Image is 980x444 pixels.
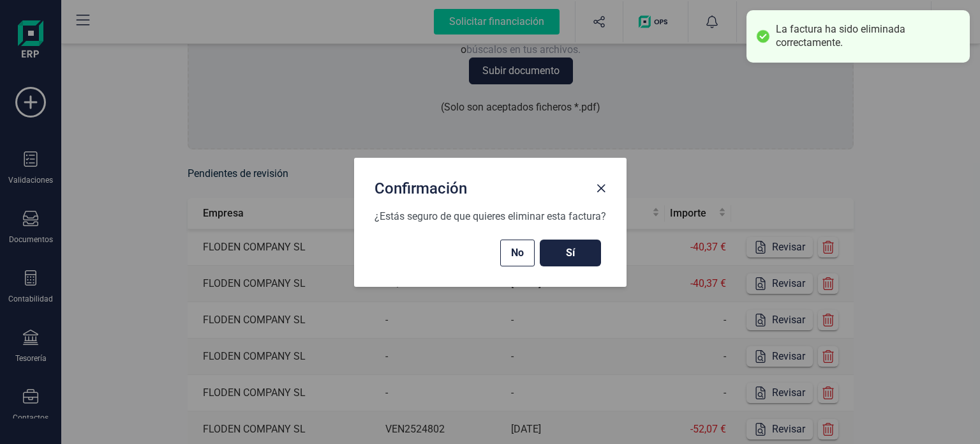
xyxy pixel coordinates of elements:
[511,245,524,261] span: No
[776,23,960,50] div: La factura ha sido eliminada correctamente.
[375,210,606,222] span: ¿Estás seguro de que quieres eliminar esta factura?
[540,240,601,266] button: Sí
[591,178,611,199] button: Close
[369,173,591,199] div: Confirmación
[553,245,588,261] span: Sí
[500,240,535,266] button: No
